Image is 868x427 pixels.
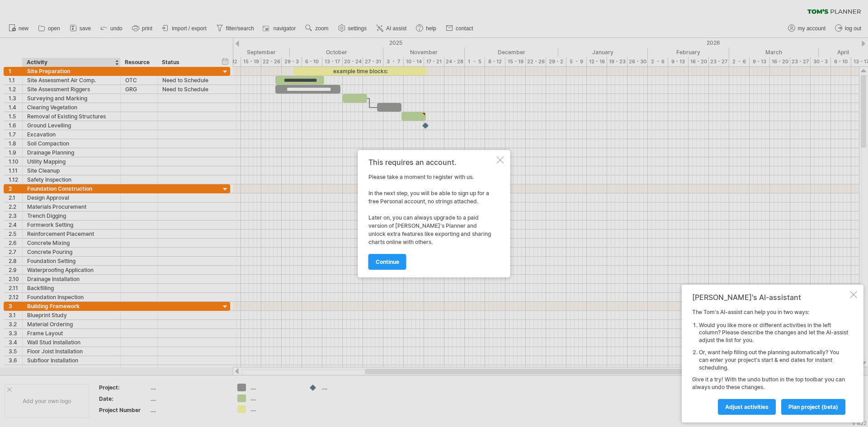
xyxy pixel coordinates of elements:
span: Adjust activities [725,404,769,410]
span: plan project (beta) [788,404,838,410]
a: continue [368,254,406,270]
a: plan project (beta) [781,399,845,415]
div: This requires an account. [368,158,495,166]
div: Please take a moment to register with us. In the next step, you will be able to sign up for a fre... [368,158,495,269]
span: continue [376,258,399,265]
div: [PERSON_NAME]'s AI-assistant [692,293,848,302]
li: Would you like more or different activities in the left column? Please describe the changes and l... [699,322,848,344]
a: Adjust activities [718,399,776,415]
div: The Tom's AI-assist can help you in two ways: Give it a try! With the undo button in the top tool... [692,309,848,414]
li: Or, want help filling out the planning automatically? You can enter your project's start & end da... [699,349,848,371]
